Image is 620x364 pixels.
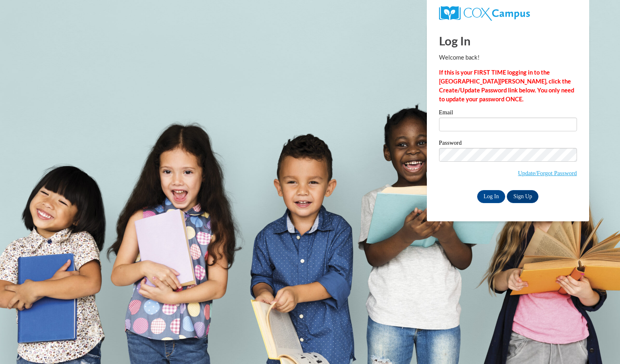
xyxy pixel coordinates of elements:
[477,190,506,203] input: Log In
[439,53,577,62] p: Welcome back!
[439,6,530,21] img: COX Campus
[439,32,577,49] h1: Log In
[518,170,577,176] a: Update/Forgot Password
[439,69,574,103] strong: If this is your FIRST TIME logging in to the [GEOGRAPHIC_DATA][PERSON_NAME], click the Create/Upd...
[507,190,538,203] a: Sign Up
[439,140,577,148] label: Password
[439,6,577,21] a: COX Campus
[439,109,577,118] label: Email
